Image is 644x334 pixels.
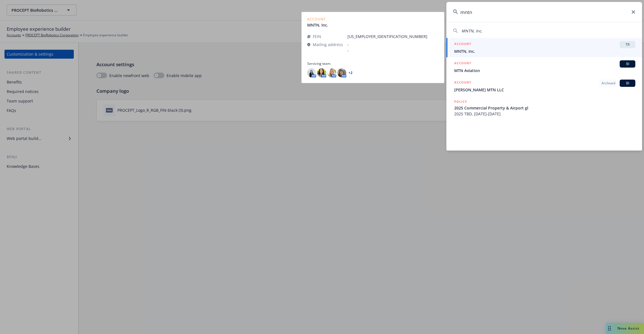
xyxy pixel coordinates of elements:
span: BI [622,81,633,86]
h5: ACCOUNT [454,41,471,48]
span: 2025 TBD, [DATE]-[DATE] [454,111,635,117]
a: ACCOUNTBIMTN Aviation [446,57,642,77]
span: MNTN, Inc. [454,48,635,54]
a: ACCOUNTTRMNTN, Inc. [446,38,642,57]
span: [PERSON_NAME] MTN LLC [454,87,635,93]
span: 2025 Commercial Property & Airport gl [454,105,635,111]
h5: POLICY [454,99,467,104]
span: TR [622,42,633,47]
input: Search... [446,2,642,22]
h5: ACCOUNT [454,80,471,86]
span: Archived [602,81,615,86]
span: MTN Aviation [454,68,635,73]
span: MNTN, Inc. [461,28,482,34]
a: POLICY2025 Commercial Property & Airport gl2025 TBD, [DATE]-[DATE] [446,96,642,120]
h5: ACCOUNT [454,60,471,67]
a: ACCOUNTArchivedBI[PERSON_NAME] MTN LLC [446,77,642,96]
span: BI [622,61,633,66]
